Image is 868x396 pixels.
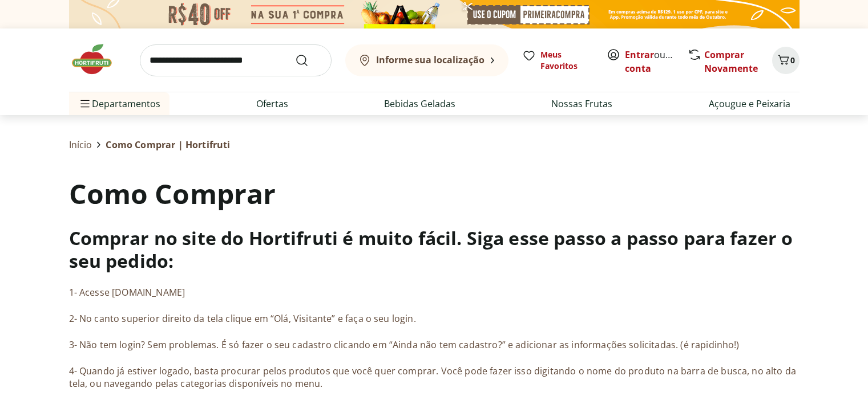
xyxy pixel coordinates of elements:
h1: Como Comprar [69,174,800,213]
a: Criar conta [625,48,688,75]
a: Comprar Novamente [704,48,758,75]
a: Bebidas Geladas [384,97,455,111]
button: Informe sua localização [345,44,508,76]
h3: Comprar no site do Hortifruti é muito fácil. Siga esse passo a passo para fazer o seu pedido: [69,227,800,272]
button: Carrinho [772,47,800,74]
p: 3- Não tem login? Sem problemas. É só fazer o seu cadastro clicando em “Ainda não tem cadastro?” ... [69,338,800,351]
a: Meus Favoritos [522,49,593,72]
button: Submit Search [295,54,322,67]
span: Departamentos [78,90,160,117]
p: 2- No canto superior direito da tela clique em “Olá, Visitante” e faça o seu login. [69,312,800,325]
a: Ofertas [256,97,288,111]
span: 0 [790,55,795,66]
b: Informe sua localização [376,54,485,66]
img: Hortifruti [69,42,126,76]
a: Início [69,140,92,149]
span: Meus Favoritos [540,49,593,72]
a: Nossas Frutas [551,97,612,111]
a: Açougue e Peixaria [709,97,790,111]
input: search [140,44,332,76]
span: ou [625,48,676,75]
button: Menu [78,90,92,117]
a: Entrar [625,48,654,61]
p: 4- Quando já estiver logado, basta procurar pelos produtos que você quer comprar. Você pode fazer... [69,365,800,390]
p: 1- Acesse [DOMAIN_NAME] [69,286,800,299]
